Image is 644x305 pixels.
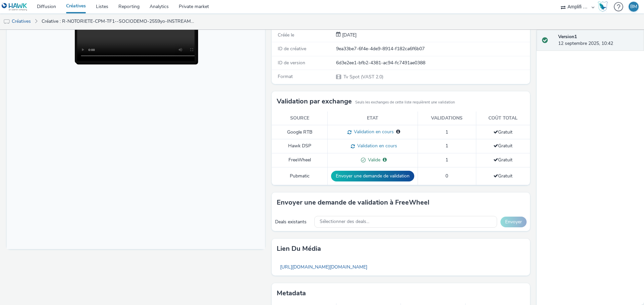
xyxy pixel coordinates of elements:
[418,111,476,125] th: Validations
[2,3,28,11] img: undefined Logo
[272,153,328,167] td: FreeWheel
[272,125,328,139] td: Google RTB
[336,46,529,52] div: 9ea33be7-6f4e-4de9-8914-f182ca6f6b07
[493,173,513,179] span: Gratuit
[277,244,321,254] h3: Lien du média
[493,129,513,135] span: Gratuit
[277,96,352,106] h3: Validation par exchange
[355,143,397,149] span: Validation en cours
[598,1,608,12] img: Hawk Academy
[278,32,294,38] span: Créée le
[558,33,639,47] div: 12 septembre 2025, 10:42
[3,18,10,25] img: tv
[272,139,328,153] td: Hawk DSP
[355,100,455,105] small: Seuls les exchanges de cette liste requièrent une validation
[272,111,328,125] th: Source
[493,157,513,163] span: Gratuit
[598,1,610,12] a: Hawk Academy
[493,143,513,149] span: Gratuit
[366,157,380,163] span: Valide
[331,171,414,181] button: Envoyer une demande de validation
[278,73,293,80] span: Format
[328,111,418,125] th: Etat
[278,46,306,52] span: ID de créative
[277,260,371,274] a: [URL][DOMAIN_NAME][DOMAIN_NAME]
[272,167,328,185] td: Pubmatic
[341,32,357,39] div: Création 12 septembre 2025, 10:42
[352,129,394,135] span: Validation en cours
[445,157,448,163] span: 1
[320,219,369,225] span: Sélectionner des deals...
[476,111,530,125] th: Coût total
[278,60,305,66] span: ID de version
[445,129,448,135] span: 1
[558,33,577,40] strong: Version 1
[630,2,637,12] div: BM
[500,217,527,227] button: Envoyer
[445,143,448,149] span: 1
[343,74,383,80] span: Tv Spot (VAST 2.0)
[341,32,357,38] span: [DATE]
[445,173,448,179] span: 0
[275,219,311,225] div: Deals existants
[277,198,429,208] h3: Envoyer une demande de validation à FreeWheel
[336,60,529,66] div: 6d3e2ee1-bfb2-4381-ac94-fc7491ae0388
[277,288,306,298] h3: Metadata
[38,13,199,29] a: Créative : R-NOTORIETE-CPM-TF1--SOCIODEMO-2559yo-INSTREAM-1x1-TV-15s-$427404871$-P-INSTREAM-1x1-W...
